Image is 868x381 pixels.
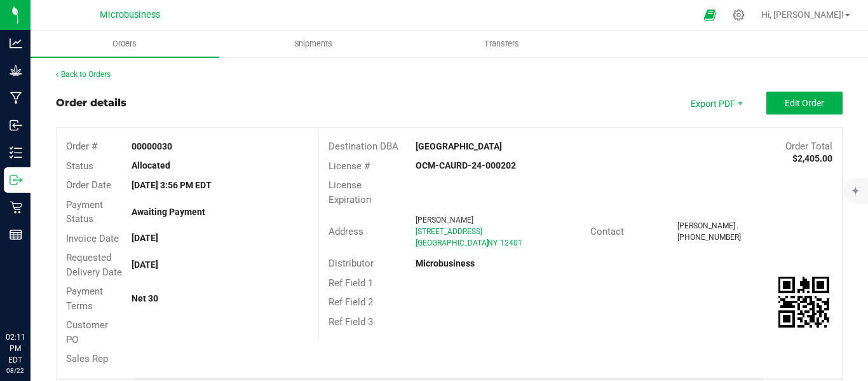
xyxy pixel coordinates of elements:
[10,201,22,214] inline-svg: Retail
[100,10,160,20] span: Microbusiness
[66,286,103,312] span: Payment Terms
[66,353,108,364] span: Sales Rep
[329,179,371,205] span: License Expiration
[66,199,103,225] span: Payment Status
[329,258,374,269] span: Distributor
[66,319,108,345] span: Customer PO
[416,239,489,247] span: [GEOGRAPHIC_DATA]
[467,38,536,50] span: Transfers
[778,277,829,328] img: Scan me!
[487,239,498,247] span: NY
[416,160,516,170] strong: OCM-CAURD-24-000202
[677,233,741,242] span: [PHONE_NUMBER]
[10,146,22,159] inline-svg: Inventory
[416,141,502,151] strong: [GEOGRAPHIC_DATA]
[416,258,475,268] strong: Microbusiness
[66,179,111,191] span: Order Date
[10,37,22,50] inline-svg: Analytics
[416,227,482,236] span: [STREET_ADDRESS]
[277,38,349,50] span: Shipments
[329,277,373,289] span: Ref Field 1
[10,64,22,77] inline-svg: Grow
[500,239,522,247] span: 12401
[66,233,119,244] span: Invoice Date
[329,296,373,308] span: Ref Field 2
[132,207,205,217] strong: Awaiting Payment
[66,160,93,172] span: Status
[6,331,25,366] p: 02:11 PM EDT
[696,3,724,27] span: Open Ecommerce Menu
[132,233,158,243] strong: [DATE]
[329,160,370,172] span: License #
[792,153,832,163] strong: $2,405.00
[778,277,829,328] qrcode: 00000030
[132,180,212,190] strong: [DATE] 3:56 PM EDT
[66,141,97,152] span: Order #
[486,239,487,247] span: ,
[31,31,219,57] a: Orders
[95,38,154,50] span: Orders
[6,366,25,375] p: 08/22
[10,119,22,132] inline-svg: Inbound
[677,221,735,230] span: [PERSON_NAME]
[56,70,111,79] a: Back to Orders
[219,31,408,57] a: Shipments
[10,92,22,104] inline-svg: Manufacturing
[416,216,473,225] span: [PERSON_NAME]
[132,293,158,303] strong: Net 30
[13,279,51,317] iframe: Resource center
[785,141,832,152] span: Order Total
[407,31,596,57] a: Transfers
[590,226,624,237] span: Contact
[10,228,22,241] inline-svg: Reports
[132,260,158,270] strong: [DATE]
[329,226,363,237] span: Address
[731,9,747,21] div: Manage settings
[329,141,398,152] span: Destination DBA
[56,95,126,111] div: Order details
[761,10,844,20] span: Hi, [PERSON_NAME]!
[66,252,122,278] span: Requested Delivery Date
[677,92,754,114] li: Export PDF
[132,160,170,170] strong: Allocated
[329,316,373,328] span: Ref Field 3
[10,174,22,186] inline-svg: Outbound
[785,98,824,108] span: Edit Order
[766,92,843,114] button: Edit Order
[736,221,738,230] span: .
[132,141,172,151] strong: 00000030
